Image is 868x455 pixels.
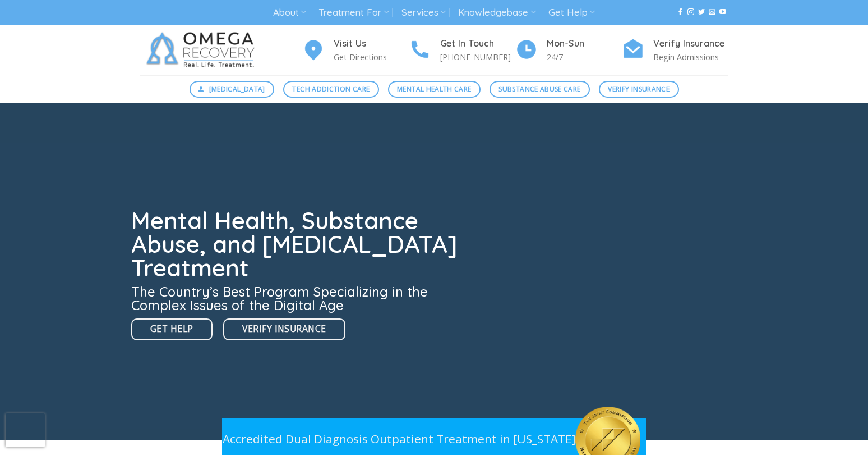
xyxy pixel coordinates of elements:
[190,81,275,98] a: [MEDICAL_DATA]
[687,8,694,16] a: Follow on Instagram
[653,37,728,51] h4: Verify Insurance
[440,37,515,51] h4: Get In Touch
[653,51,728,63] p: Begin Admissions
[498,84,580,94] span: Substance Abuse Care
[719,8,726,16] a: Follow on YouTube
[698,8,705,16] a: Follow on Twitter
[709,8,715,16] a: Send us an email
[401,2,446,23] a: Services
[292,84,370,94] span: Tech Addiction Care
[440,51,515,63] p: [PHONE_NUMBER]
[209,84,265,94] span: [MEDICAL_DATA]
[547,51,622,63] p: 24/7
[599,81,679,98] a: Verify Insurance
[608,84,670,94] span: Verify Insurance
[677,8,684,16] a: Follow on Facebook
[547,37,622,51] h4: Mon-Sun
[140,25,266,75] img: Omega Recovery
[548,2,595,23] a: Get Help
[397,84,471,94] span: Mental Health Care
[318,2,389,23] a: Treatment For
[334,51,409,63] p: Get Directions
[458,2,535,23] a: Knowledgebase
[622,37,728,64] a: Verify Insurance Begin Admissions
[283,81,379,98] a: Tech Addiction Care
[273,2,306,23] a: About
[490,81,590,98] a: Substance Abuse Care
[302,37,409,64] a: Visit Us Get Directions
[388,81,481,98] a: Mental Health Care
[409,37,515,64] a: Get In Touch [PHONE_NUMBER]
[334,37,409,51] h4: Visit Us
